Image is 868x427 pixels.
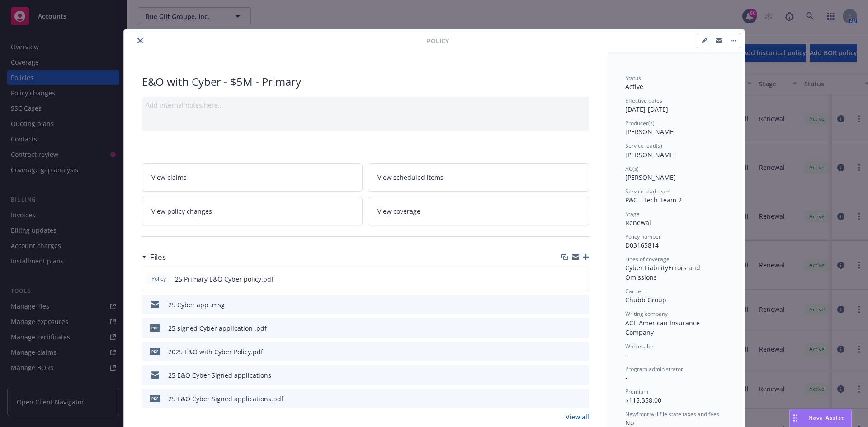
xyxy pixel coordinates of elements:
span: - [625,373,627,382]
span: Premium [625,388,648,395]
a: View claims [142,163,363,192]
span: Chubb Group [625,296,666,304]
button: preview file [577,394,585,404]
div: Add internal notes here... [146,100,585,110]
div: 25 signed Cyber application .pdf [168,324,267,333]
span: Program administrator [625,365,683,373]
span: Lines of coverage [625,255,670,263]
span: ACE American Insurance Company [625,319,702,337]
div: 25 E&O Cyber Signed applications [168,371,271,380]
span: Status [625,74,641,82]
span: View claims [151,173,187,182]
div: Drag to move [790,409,801,427]
span: Policy [427,36,449,46]
button: download file [563,347,570,357]
span: Renewal [625,218,651,227]
button: download file [563,371,570,380]
div: 25 E&O Cyber Signed applications.pdf [168,394,283,404]
span: Errors and Omissions [625,263,702,282]
span: View policy changes [151,206,212,216]
button: Nova Assist [789,409,852,427]
span: [PERSON_NAME] [625,173,676,182]
span: Cyber Liability [625,263,668,272]
span: Stage [625,210,640,218]
span: No [625,418,634,427]
div: Files [142,251,166,263]
span: D03165814 [625,241,659,249]
a: View policy changes [142,197,363,225]
span: P&C - Tech Team 2 [625,196,682,204]
span: AC(s) [625,165,639,173]
span: Carrier [625,287,643,295]
span: Newfront will file state taxes and fees [625,410,719,418]
span: Producer(s) [625,119,655,127]
div: 2025 E&O with Cyber Policy.pdf [168,347,263,357]
span: - [625,351,627,359]
span: Service lead team [625,188,670,195]
button: download file [563,300,570,310]
button: download file [563,394,570,404]
div: 25 Cyber app .msg [168,300,225,310]
button: close [135,35,146,46]
button: download file [562,274,570,284]
a: View all [566,412,589,422]
span: Nova Assist [808,414,844,422]
span: Service lead(s) [625,142,662,150]
span: View scheduled items [377,173,443,182]
span: View coverage [377,206,420,216]
span: pdf [150,324,160,331]
span: $115,358.00 [625,396,661,404]
span: Writing company [625,310,668,318]
span: 25 Primary E&O Cyber policy.pdf [175,274,274,284]
div: [DATE] - [DATE] [625,97,726,114]
button: download file [563,324,570,333]
span: Active [625,82,643,91]
button: preview file [577,324,585,333]
a: View scheduled items [368,163,589,192]
a: View coverage [368,197,589,225]
span: Effective dates [625,97,662,104]
span: pdf [150,348,160,355]
button: preview file [577,274,585,284]
span: pdf [150,395,160,402]
button: preview file [577,371,585,380]
button: preview file [577,300,585,310]
h3: Files [150,251,166,263]
span: [PERSON_NAME] [625,150,676,159]
span: [PERSON_NAME] [625,127,676,136]
span: Policy number [625,233,661,240]
span: Policy [150,275,168,283]
div: E&O with Cyber - $5M - Primary [142,74,589,89]
button: preview file [577,347,585,357]
span: Wholesaler [625,343,654,350]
